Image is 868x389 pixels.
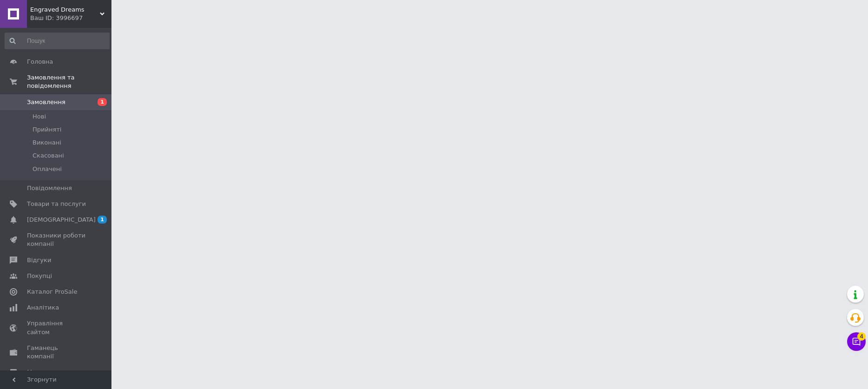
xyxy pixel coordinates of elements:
span: Нові [33,112,46,121]
span: Гаманець компанії [27,344,86,361]
span: Замовлення [27,98,65,106]
span: Оплачені [33,165,62,173]
span: Головна [27,58,53,66]
span: Замовлення та повідомлення [27,73,111,90]
span: Скасовані [33,152,64,160]
button: Чат з покупцем4 [847,332,866,351]
span: 4 [857,332,866,341]
div: Ваш ID: 3996697 [30,14,111,22]
span: Повідомлення [27,184,72,192]
span: 1 [98,216,107,224]
span: Управління сайтом [27,319,86,336]
span: Маркет [27,368,51,376]
input: Пошук [5,33,110,49]
span: Товари та послуги [27,200,86,208]
span: Каталог ProSale [27,288,77,296]
span: Виконані [33,138,61,147]
span: Engraved Dreams [30,6,100,14]
span: 1 [98,98,107,106]
span: Аналітика [27,303,59,312]
span: Показники роботи компанії [27,231,86,248]
span: [DEMOGRAPHIC_DATA] [27,216,96,224]
span: Прийняті [33,125,61,134]
span: Відгуки [27,256,51,264]
span: Покупці [27,272,52,280]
